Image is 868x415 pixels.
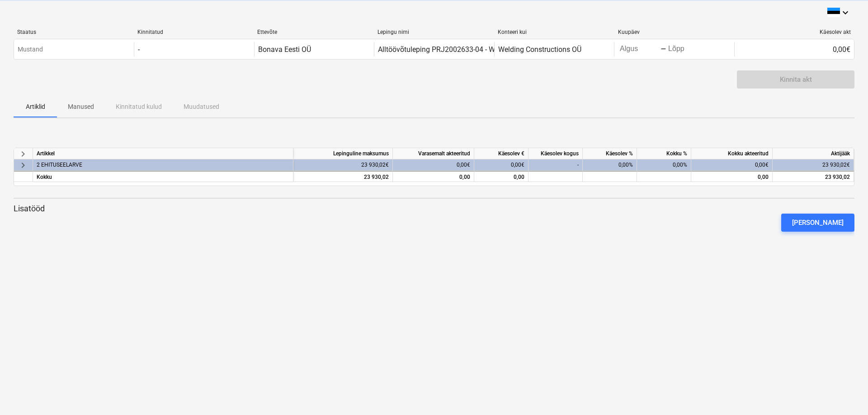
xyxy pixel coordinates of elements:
span: keyboard_arrow_right [18,148,28,159]
div: 0,00 [691,171,773,182]
div: Käesolev % [583,148,637,159]
div: 23 930,02€ [773,159,854,171]
div: 23 930,02€ [293,159,393,171]
div: 0,00 [396,172,470,183]
div: [PERSON_NAME] [792,217,844,228]
div: Kokku akteeritud [691,148,773,159]
div: 0,00€ [691,159,773,171]
i: keyboard_arrow_down [840,7,851,18]
button: [PERSON_NAME] [781,214,854,232]
div: Alltöövõtuleping PRJ2002633-04 - Welding Construction OÜ - terastooted [378,45,610,54]
div: Ettevõte [257,29,370,35]
p: Artiklid [24,102,46,112]
div: Bonava Eesti OÜ [258,45,311,54]
div: Aktijääk [773,148,854,159]
input: Lõpp [666,43,709,56]
div: Käesolev akt [738,29,851,35]
div: 23 930,02 [776,172,850,183]
div: 0,00% [583,159,637,171]
span: keyboard_arrow_right [18,159,28,170]
div: Käesolev € [474,148,528,159]
div: 0,00€ [474,159,528,171]
div: Konteeri kui [498,29,611,35]
div: 0,00€ [734,42,854,56]
div: Lepingu nimi [377,29,491,35]
p: Manused [68,102,94,112]
div: Kokku [33,171,293,182]
p: Mustand [18,45,43,54]
div: 0,00 [474,171,528,182]
input: Algus [618,43,660,56]
div: Staatus [17,29,130,35]
div: Welding Constructions OÜ [498,45,581,54]
div: Kinnitatud [137,29,250,35]
div: Kuupäev [618,29,731,35]
div: Lepinguline maksumus [293,148,393,159]
div: 23 930,02 [297,172,389,183]
div: Kokku % [637,148,691,159]
div: - [138,45,140,54]
div: - [528,159,583,171]
div: 0,00€ [393,159,474,171]
div: - [660,47,666,52]
div: Artikkel [33,148,293,159]
div: 2 EHITUSEELARVE [37,159,289,171]
div: 0,00% [637,159,691,171]
div: Käesolev kogus [528,148,583,159]
p: Lisatööd [14,203,854,214]
div: Varasemalt akteeritud [393,148,474,159]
